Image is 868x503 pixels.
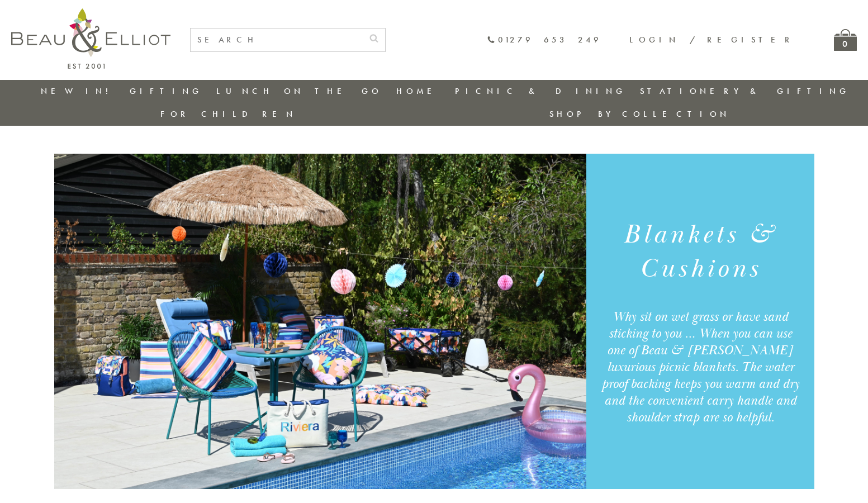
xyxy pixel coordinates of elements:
a: Home [396,86,441,97]
a: Shop by collection [549,108,730,120]
input: SEARCH [191,29,363,51]
a: Lunch On The Go [216,86,382,97]
a: Gifting [130,86,202,97]
a: 01279 653 249 [487,35,601,45]
a: 0 [834,29,857,51]
a: For Children [160,108,296,120]
img: logo [11,8,170,69]
div: Why sit on wet grass or have sand sticking to you … When you can use one of Beau & [PERSON_NAME] ... [600,309,800,426]
a: Login / Register [629,34,795,45]
a: New in! [41,86,116,97]
h1: Blankets & Cushions [600,218,800,286]
img: Beau & Elliot Boutique British Brand inspired by all things charmingly chic & beautiful [54,154,586,489]
a: Picnic & Dining [455,86,626,97]
a: Stationery & Gifting [640,86,850,97]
